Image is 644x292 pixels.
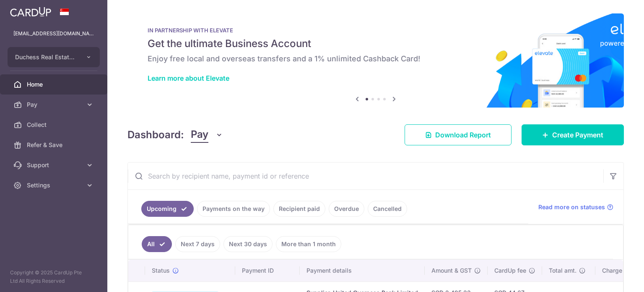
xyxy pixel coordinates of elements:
[27,141,82,149] span: Refer & Save
[13,29,94,38] p: [EMAIL_ADDRESS][DOMAIN_NAME]
[602,266,636,275] span: Charge date
[27,161,82,169] span: Support
[148,74,229,82] a: Learn more about Elevate
[191,127,208,143] span: Pay
[494,266,526,275] span: CardUp fee
[300,260,425,281] th: Payment details
[141,201,194,217] a: Upcoming
[276,236,341,252] a: More than 1 month
[368,201,407,217] a: Cancelled
[15,53,77,61] span: Duchess Real Estate Investment Pte Ltd
[128,163,603,189] input: Search by recipient name, payment id or reference
[273,201,325,217] a: Recipient paid
[549,266,576,275] span: Total amt.
[148,54,604,64] h6: Enjoy free local and overseas transfers and a 1% unlimited Cashback Card!
[431,266,472,275] span: Amount & GST
[148,27,604,34] p: IN PARTNERSHIP WITH ELEVATE
[175,236,220,252] a: Next 7 days
[435,130,491,140] span: Download Report
[127,127,184,142] h4: Dashboard:
[538,203,613,211] a: Read more on statuses
[197,201,270,217] a: Payments on the way
[538,203,605,211] span: Read more on statuses
[148,37,604,50] h5: Get the ultimate Business Account
[27,181,82,189] span: Settings
[223,236,273,252] a: Next 30 days
[235,260,300,281] th: Payment ID
[552,130,603,140] span: Create Payment
[142,236,172,252] a: All
[405,124,512,145] a: Download Report
[522,124,624,145] a: Create Payment
[329,201,364,217] a: Overdue
[127,13,624,108] img: Renovation banner
[27,80,82,89] span: Home
[8,47,100,67] button: Duchess Real Estate Investment Pte Ltd
[10,7,51,17] img: CardUp
[191,127,223,143] button: Pay
[590,267,636,288] iframe: Opens a widget where you can find more information
[27,121,82,129] span: Collect
[27,100,82,109] span: Pay
[152,266,170,275] span: Status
